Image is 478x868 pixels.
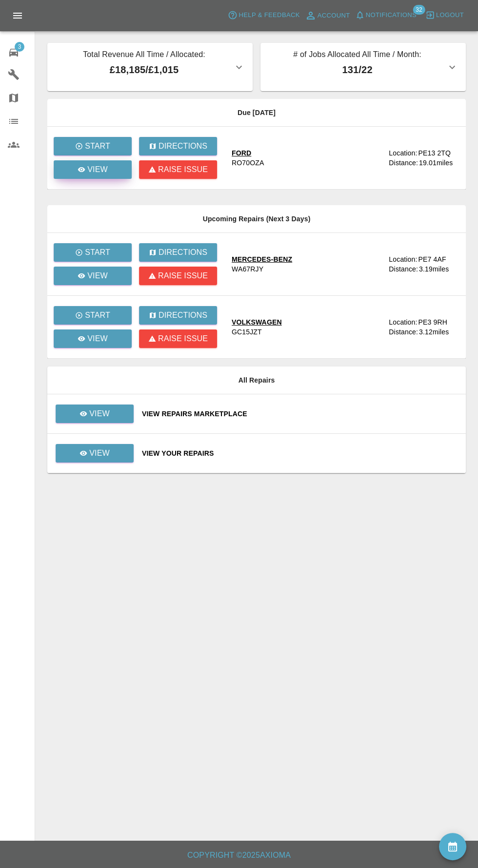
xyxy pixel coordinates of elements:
div: 19.01 miles [419,158,458,168]
div: PE7 4AF [418,254,446,264]
div: VOLKSWAGEN [232,317,282,327]
h6: Copyright © 2025 Axioma [8,849,470,862]
a: View [54,267,132,285]
a: View [54,160,132,179]
th: All Repairs [47,366,466,394]
div: Location: [389,148,417,158]
a: View [56,405,134,423]
a: View Your Repairs [142,448,458,458]
button: Directions [139,137,217,155]
p: View [87,164,108,175]
div: RO70OZA [232,158,264,168]
button: Notifications [353,8,419,23]
div: MERCEDES-BENZ [232,254,292,264]
span: 32 [413,5,425,15]
button: availability [439,833,466,860]
p: Directions [159,309,207,321]
p: Raise issue [158,333,208,345]
p: £18,185 / £1,015 [55,62,233,77]
p: View [89,408,110,420]
a: MERCEDES-BENZWA67RJY [232,254,381,274]
a: FORDRO70OZA [232,148,381,168]
th: Upcoming Repairs (Next 3 Days) [47,205,466,233]
p: Directions [159,140,207,152]
button: Total Revenue All Time / Allocated:£18,185/£1,015 [47,43,253,91]
a: VOLKSWAGENGC15JZT [232,317,381,337]
p: Start [85,309,110,321]
span: Logout [436,10,464,21]
button: Directions [139,306,217,325]
div: WA67RJY [232,264,263,274]
p: Start [85,140,110,152]
div: Distance: [389,158,418,168]
button: Start [54,243,132,262]
p: Total Revenue All Time / Allocated: [55,49,233,62]
span: Help & Feedback [239,10,299,21]
a: View [55,449,134,457]
span: Account [318,10,350,21]
p: View [87,333,108,345]
button: # of Jobs Allocated All Time / Month:131/22 [260,43,466,91]
button: Logout [423,8,466,23]
div: GC15JZT [232,327,262,337]
div: FORD [232,148,264,158]
button: Directions [139,243,217,262]
button: Start [54,137,132,155]
th: Due [DATE] [47,99,466,127]
p: # of Jobs Allocated All Time / Month: [268,49,446,62]
button: Raise issue [139,160,217,179]
div: Distance: [389,327,418,337]
button: Start [54,306,132,325]
button: Raise issue [139,329,217,348]
p: Raise issue [158,270,208,282]
a: Location:PE7 4AFDistance:3.19miles [389,254,458,274]
span: 3 [15,42,24,52]
div: 3.19 miles [419,264,458,274]
div: PE13 2TQ [418,148,451,158]
div: 3.12 miles [419,327,458,337]
a: View Repairs Marketplace [142,409,458,419]
a: Location:PE3 9RHDistance:3.12miles [389,317,458,337]
p: 131 / 22 [268,62,446,77]
div: Distance: [389,264,418,274]
a: View [55,409,134,417]
span: Notifications [366,10,417,21]
div: PE3 9RH [418,317,447,327]
div: Location: [389,254,417,264]
a: View [56,444,134,463]
a: View [54,329,132,348]
a: Location:PE13 2TQDistance:19.01miles [389,148,458,168]
button: Raise issue [139,267,217,285]
div: Location: [389,317,417,327]
a: Account [302,8,353,23]
p: View [89,447,110,459]
p: Directions [159,247,207,258]
p: Raise issue [158,164,208,175]
p: View [87,270,108,282]
p: Start [85,247,110,258]
button: Help & Feedback [225,8,302,23]
button: Open drawer [6,4,29,27]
